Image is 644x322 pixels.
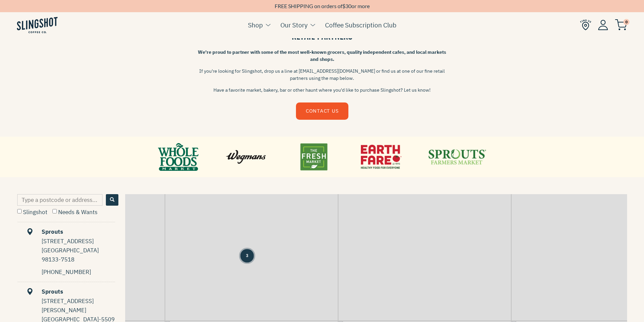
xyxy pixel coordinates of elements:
strong: We're proud to partner with some of the most well-known grocers, quality independent cafes, and l... [198,49,446,62]
span: 30 [345,3,351,9]
span: $ [342,3,345,9]
p: If you're looking for Slingshot, drop us a line at [EMAIL_ADDRESS][DOMAIN_NAME] or find us at one... [197,68,447,82]
span: 3 [246,253,248,259]
span: 0 [623,19,629,25]
div: [STREET_ADDRESS] [42,237,115,246]
a: Our Story [280,20,307,30]
img: Find Us [580,19,591,30]
input: Needs & Wants [52,209,57,213]
label: Needs & Wants [52,208,97,216]
input: Slingshot [17,209,22,213]
div: Sprouts [18,287,115,296]
a: Shop [248,20,263,30]
div: Sprouts [18,227,115,236]
label: Slingshot [17,208,47,216]
div: [STREET_ADDRESS][PERSON_NAME] [42,297,115,315]
button: Search [106,194,118,206]
a: CONTACT US [296,102,348,120]
img: Account [598,20,608,30]
a: 0 [615,21,627,29]
a: Coffee Subscription Club [325,20,396,30]
a: [PHONE_NUMBER] [42,268,91,276]
div: Group of 3 locations [240,249,254,262]
img: cart [615,19,627,30]
p: Have a favorite market, bakery, bar or other haunt where you'd like to purchase Slingshot? Let us... [197,87,447,94]
div: [GEOGRAPHIC_DATA] 98133-7518 [42,246,115,264]
input: Type a postcode or address... [17,194,102,206]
